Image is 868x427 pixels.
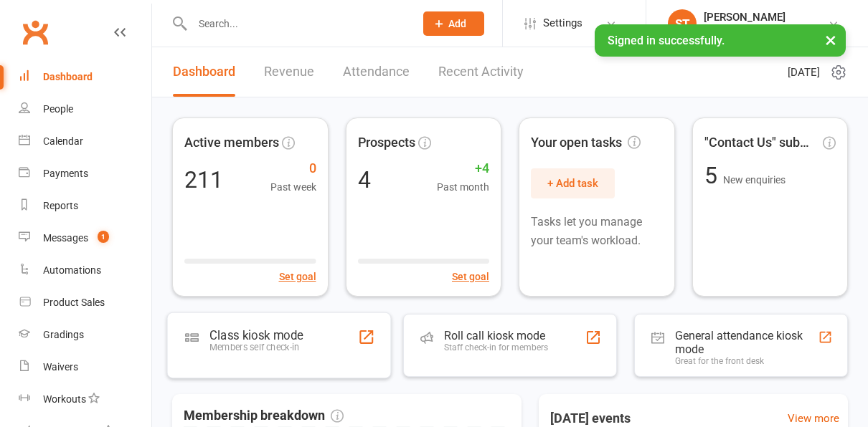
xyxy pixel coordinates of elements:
[19,190,151,222] a: Reports
[184,168,223,191] div: 211
[43,71,93,82] div: Dashboard
[17,14,53,50] a: Clubworx
[704,11,828,24] div: [PERSON_NAME]
[43,232,88,244] div: Messages
[173,47,235,97] a: Dashboard
[19,61,151,93] a: Dashboard
[444,329,548,342] div: Roll call kiosk mode
[438,47,524,97] a: Recent Activity
[448,18,466,29] span: Add
[531,213,663,249] p: Tasks let you manage your team's workload.
[19,351,151,383] a: Waivers
[723,174,786,186] span: New enquiries
[209,328,303,342] div: Class kiosk mode
[788,410,839,427] a: View more
[543,7,582,39] span: Settings
[188,14,405,34] input: Search...
[358,133,415,153] span: Prospects
[43,297,105,308] div: Product Sales
[437,158,489,179] span: +4
[279,269,316,284] button: Set goal
[19,254,151,287] a: Automations
[452,269,489,284] button: Set goal
[19,158,151,190] a: Payments
[704,162,723,189] span: 5
[704,133,821,153] span: "Contact Us" submissions
[43,135,83,147] div: Calendar
[19,125,151,158] a: Calendar
[184,133,279,153] span: Active members
[444,342,548,352] div: Staff check-in for members
[531,168,615,198] button: + Add task
[704,24,828,37] div: Ettingshausens Martial Arts
[184,406,344,426] span: Membership breakdown
[19,287,151,319] a: Product Sales
[43,103,73,115] div: People
[43,200,78,211] div: Reports
[43,329,84,340] div: Gradings
[19,93,151,125] a: People
[19,383,151,416] a: Workouts
[531,133,641,153] span: Your open tasks
[43,393,86,405] div: Workouts
[675,329,818,356] div: General attendance kiosk mode
[19,222,151,254] a: Messages 1
[343,47,410,97] a: Attendance
[98,231,109,243] span: 1
[270,179,316,195] span: Past week
[358,168,371,191] div: 4
[608,34,725,47] span: Signed in successfully.
[43,264,101,276] div: Automations
[264,47,314,97] a: Revenue
[668,9,697,38] div: ST
[437,179,489,195] span: Past month
[43,361,78,373] div: Waivers
[423,11,484,36] button: Add
[788,64,820,81] span: [DATE]
[675,356,818,366] div: Great for the front desk
[818,24,844,55] button: ×
[209,342,303,353] div: Members self check-in
[43,168,88,179] div: Payments
[19,319,151,351] a: Gradings
[270,158,316,179] span: 0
